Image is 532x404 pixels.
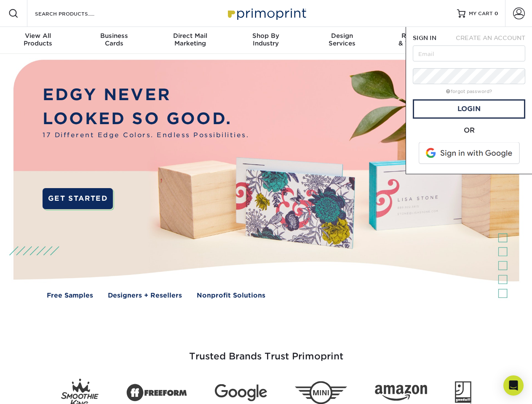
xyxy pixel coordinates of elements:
h3: Trusted Brands Trust Primoprint [20,331,513,372]
span: MY CART [469,10,493,17]
span: Resources [380,32,456,40]
a: Direct MailMarketing [152,27,228,54]
span: Business [76,32,152,40]
a: DesignServices [304,27,380,54]
div: OR [413,125,525,136]
img: Amazon [375,385,427,401]
a: forgot password? [446,89,492,94]
span: Direct Mail [152,32,228,40]
div: Marketing [152,32,228,47]
div: Open Intercom Messenger [503,375,524,396]
span: 0 [495,11,498,16]
span: Design [304,32,380,40]
div: Services [304,32,380,47]
a: Resources& Templates [380,27,456,54]
input: Email [413,45,525,61]
div: Cards [76,32,152,47]
a: GET STARTED [43,188,113,209]
span: CREATE AN ACCOUNT [456,35,525,41]
a: BusinessCards [76,27,152,54]
span: Shop By [228,32,304,40]
p: LOOKED SO GOOD. [43,107,249,131]
p: EDGY NEVER [43,83,249,107]
img: Primoprint [224,4,308,22]
a: Nonprofit Solutions [197,291,265,300]
a: Free Samples [47,291,93,300]
input: SEARCH PRODUCTS..... [34,8,116,19]
span: SIGN IN [413,35,436,41]
a: Shop ByIndustry [228,27,304,54]
a: Login [413,99,525,119]
img: Google [215,384,267,401]
a: Designers + Resellers [108,291,182,300]
img: Goodwill [455,381,471,404]
div: & Templates [380,32,456,47]
span: 17 Different Edge Colors. Endless Possibilities. [43,130,249,140]
div: Industry [228,32,304,47]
